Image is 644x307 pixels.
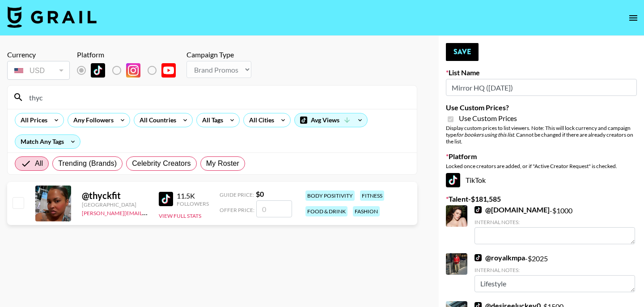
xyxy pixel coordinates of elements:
label: Talent - $ 181,585 [446,195,637,203]
strong: $ 0 [256,190,264,198]
label: List Name [446,68,637,77]
div: Display custom prices to list viewers. Note: This will lock currency and campaign type . Cannot b... [446,125,637,145]
div: Internal Notes: [475,267,635,273]
img: TikTok [159,192,173,206]
span: My Roster [206,158,239,169]
span: Trending (Brands) [58,158,117,169]
div: All Prices [15,113,49,127]
a: @[DOMAIN_NAME] [475,205,550,214]
img: Instagram [126,63,140,78]
span: Offer Price: [220,207,254,213]
div: food & drink [305,206,347,216]
textarea: Lifestyle [475,275,635,292]
div: Currency [7,50,70,59]
img: TikTok [475,254,482,261]
div: Avg Views [295,113,367,127]
button: Save [446,43,479,61]
div: fitness [360,190,384,201]
img: YouTube [161,63,176,78]
button: View Full Stats [159,212,201,219]
div: Match Any Tags [15,135,80,148]
div: Internal Notes: [475,219,635,225]
span: Celebrity Creators [132,158,191,169]
img: TikTok [475,206,482,213]
label: Platform [446,152,637,161]
div: List locked to TikTok. [77,61,183,80]
button: open drawer [624,9,642,27]
div: 11.5K [177,191,209,200]
div: All Countries [134,113,178,127]
label: Use Custom Prices? [446,103,637,112]
div: All Tags [197,113,225,127]
a: @royalkmpa [475,253,525,262]
input: 0 [256,200,292,217]
img: Grail Talent [7,6,97,28]
input: Search by User Name [24,90,411,104]
div: Campaign Type [186,50,251,59]
div: Followers [177,200,209,207]
div: - $ 1000 [475,205,635,244]
div: [GEOGRAPHIC_DATA] [82,201,148,208]
span: Use Custom Prices [459,114,517,123]
span: All [35,158,43,169]
img: TikTok [91,63,105,78]
div: body positivity [305,190,355,201]
span: Guide Price: [220,191,254,198]
div: Currency is locked to USD [7,59,70,82]
a: [PERSON_NAME][EMAIL_ADDRESS][DOMAIN_NAME] [82,208,214,216]
div: TikTok [446,173,637,187]
div: @ thyckfit [82,190,148,201]
div: Any Followers [68,113,115,127]
div: Platform [77,50,183,59]
img: TikTok [446,173,460,187]
div: All Cities [244,113,276,127]
div: fashion [353,206,380,216]
div: USD [9,63,68,78]
div: - $ 2025 [475,253,635,292]
div: Locked once creators are added, or if "Active Creator Request" is checked. [446,163,637,169]
em: for bookers using this list [456,131,514,138]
